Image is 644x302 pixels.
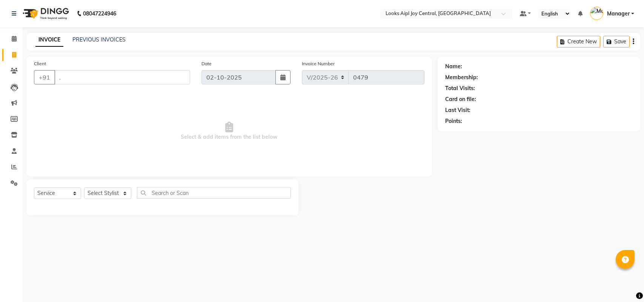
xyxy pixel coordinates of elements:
[590,7,603,20] img: Manager
[19,3,71,24] img: logo
[445,106,470,114] div: Last Visit:
[34,94,424,169] span: Select & add items from the list below
[34,60,46,67] label: Client
[603,36,630,48] button: Save
[83,3,116,24] b: 08047224946
[54,70,190,84] input: Search by Name/Mobile/Email/Code
[445,95,476,103] div: Card on file:
[137,187,291,199] input: Search or Scan
[445,117,462,125] div: Points:
[302,60,335,67] label: Invoice Number
[72,36,126,43] a: PREVIOUS INVOICES
[557,36,600,48] button: Create New
[445,84,475,92] div: Total Visits:
[607,10,630,18] span: Manager
[445,74,478,81] div: Membership:
[445,63,462,71] div: Name:
[34,70,55,84] button: +91
[35,33,63,47] a: INVOICE
[612,272,636,294] iframe: chat widget
[201,60,212,67] label: Date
